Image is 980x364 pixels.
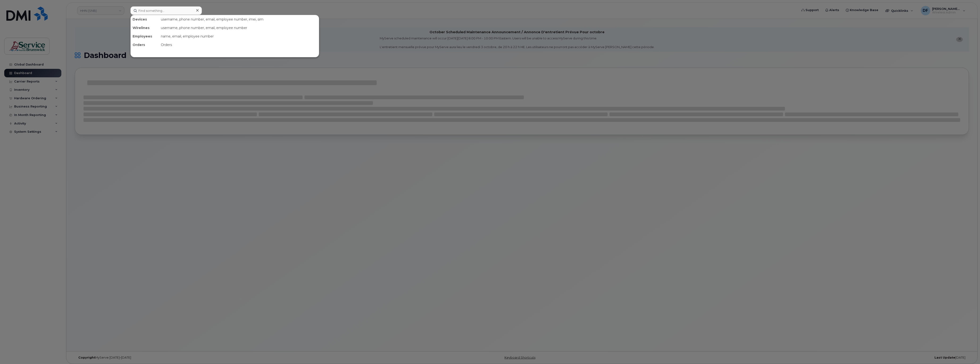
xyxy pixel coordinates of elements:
div: username, phone number, email, employee number, imei, sim [159,15,319,24]
div: Employees [131,32,159,41]
div: Orders [159,41,319,49]
div: username, phone number, email, employee number [159,24,319,32]
div: Devices [131,15,159,24]
div: Orders [131,41,159,49]
div: Wirelines [131,24,159,32]
div: name, email, employee number [159,32,319,41]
